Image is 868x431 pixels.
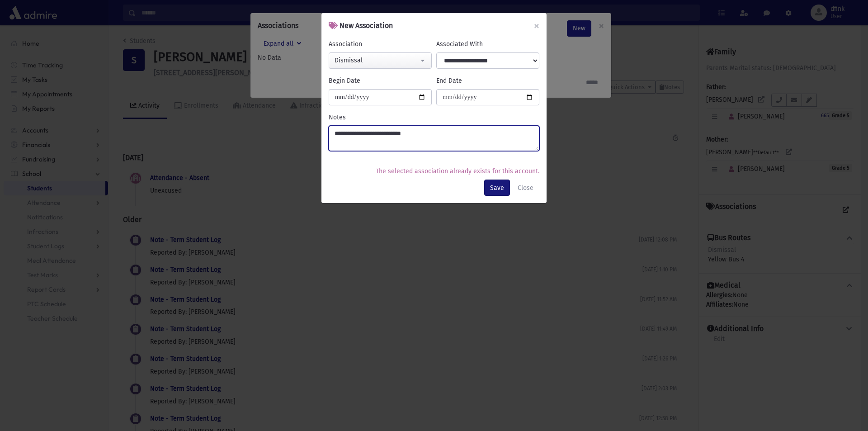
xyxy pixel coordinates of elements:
label: Associated With [436,39,483,49]
label: End Date [436,76,462,85]
button: Dismissal [329,52,432,69]
button: Close [512,180,539,196]
h6: New Association [329,20,393,31]
label: Notes [329,113,346,122]
div: Dismissal [335,56,419,65]
button: Save [484,180,510,196]
span: The selected association already exists for this account. [376,167,539,175]
label: Begin Date [329,76,360,85]
label: Association [329,39,362,49]
button: × [527,13,547,38]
